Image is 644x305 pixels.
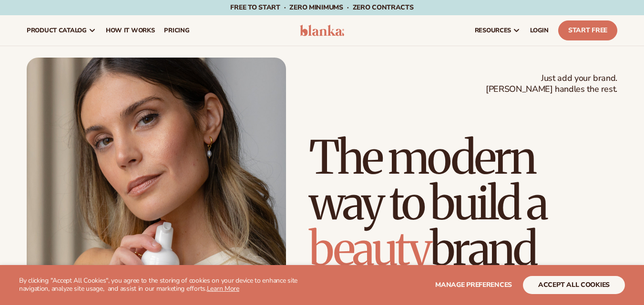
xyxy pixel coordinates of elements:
[435,276,512,294] button: Manage preferences
[309,220,430,277] span: beauty
[435,280,512,289] span: Manage preferences
[300,25,345,36] img: logo
[470,15,525,46] a: resources
[19,277,318,293] p: By clicking "Accept All Cookies", you agree to the storing of cookies on your device to enhance s...
[525,15,553,46] a: LOGIN
[22,15,101,46] a: product catalog
[101,15,160,46] a: How It Works
[164,27,189,34] span: pricing
[159,15,194,46] a: pricing
[558,20,617,40] a: Start Free
[309,135,617,272] h1: The modern way to build a brand
[530,27,549,34] span: LOGIN
[230,3,413,12] span: Free to start · ZERO minimums · ZERO contracts
[27,27,87,34] span: product catalog
[523,276,625,294] button: accept all cookies
[486,73,617,95] span: Just add your brand. [PERSON_NAME] handles the rest.
[106,27,155,34] span: How It Works
[207,284,239,293] a: Learn More
[475,27,511,34] span: resources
